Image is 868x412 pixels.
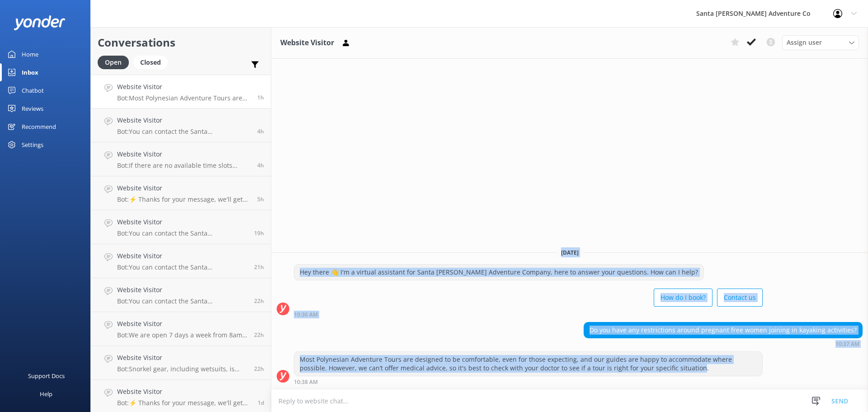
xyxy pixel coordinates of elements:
[91,346,271,380] a: Website VisitorBot:Snorkel gear, including wetsuits, is available for rent at our island storefro...
[40,385,52,403] div: Help
[91,278,271,312] a: Website VisitorBot:You can contact the Santa [PERSON_NAME] Adventure Co. team at [PHONE_NUMBER], ...
[257,195,264,203] span: Sep 18 2025 06:17am (UTC -07:00) America/Tijuana
[22,45,38,63] div: Home
[117,217,247,227] h4: Website Visitor
[117,94,250,102] p: Bot: Most Polynesian Adventure Tours are designed to be comfortable, even for those expecting, an...
[117,183,250,193] h4: Website Visitor
[117,285,247,295] h4: Website Visitor
[28,367,65,385] div: Support Docs
[117,161,250,170] p: Bot: If there are no available time slots showing online, the trip is likely full. You can reach ...
[280,37,334,49] h3: Website Visitor
[117,251,247,261] h4: Website Visitor
[294,312,318,317] strong: 10:36 AM
[254,365,264,373] span: Sep 17 2025 01:24pm (UTC -07:00) America/Tijuana
[117,149,250,159] h4: Website Visitor
[91,312,271,346] a: Website VisitorBot:We are open 7 days a week from 8am to 5pm.22h
[254,331,264,339] span: Sep 17 2025 01:26pm (UTC -07:00) America/Tijuana
[91,109,271,142] a: Website VisitorBot:You can contact the Santa [PERSON_NAME] Adventure Co. team at [PHONE_NUMBER], ...
[584,341,863,347] div: Sep 18 2025 10:37am (UTC -07:00) America/Tijuana
[584,322,862,338] div: Do you have any restrictions around pregnant free women joining in kayaking activities?
[22,118,56,136] div: Recommend
[787,38,822,47] span: Assign user
[782,35,859,50] div: Assign User
[91,244,271,278] a: Website VisitorBot:You can contact the Santa [PERSON_NAME] Adventure Co. team at [PHONE_NUMBER], ...
[654,289,712,307] button: How do I book?
[294,265,703,280] div: Hey there 👋 I'm a virtual assistant for Santa [PERSON_NAME] Adventure Company, here to answer you...
[294,379,318,385] strong: 10:38 AM
[14,15,66,30] img: yonder-white-logo.png
[98,56,129,69] div: Open
[22,99,43,118] div: Reviews
[257,161,264,169] span: Sep 18 2025 07:27am (UTC -07:00) America/Tijuana
[117,115,250,125] h4: Website Visitor
[117,263,247,271] p: Bot: You can contact the Santa [PERSON_NAME] Adventure Co. team at [PHONE_NUMBER], or by emailing...
[22,63,38,81] div: Inbox
[254,263,264,271] span: Sep 17 2025 03:08pm (UTC -07:00) America/Tijuana
[117,399,251,407] p: Bot: ⚡ Thanks for your message, we'll get back to you as soon as we can. You're also welcome to k...
[133,57,172,67] a: Closed
[258,399,264,407] span: Sep 17 2025 12:07pm (UTC -07:00) America/Tijuana
[22,81,44,99] div: Chatbot
[117,331,247,339] p: Bot: We are open 7 days a week from 8am to 5pm.
[117,387,251,397] h4: Website Visitor
[835,341,859,347] strong: 10:37 AM
[717,289,763,307] button: Contact us
[556,249,584,256] span: [DATE]
[98,57,133,67] a: Open
[117,82,250,92] h4: Website Visitor
[117,353,247,363] h4: Website Visitor
[294,352,762,376] div: Most Polynesian Adventure Tours are designed to be comfortable, even for those expecting, and our...
[254,229,264,237] span: Sep 17 2025 04:59pm (UTC -07:00) America/Tijuana
[22,136,43,154] div: Settings
[117,365,247,373] p: Bot: Snorkel gear, including wetsuits, is available for rent at our island storefront and does no...
[117,319,247,329] h4: Website Visitor
[117,195,250,204] p: Bot: ⚡ Thanks for your message, we'll get back to you as soon as we can. You're also welcome to k...
[91,210,271,244] a: Website VisitorBot:You can contact the Santa [PERSON_NAME] Adventure Co. team at [PHONE_NUMBER], ...
[133,56,168,69] div: Closed
[294,379,763,385] div: Sep 18 2025 10:38am (UTC -07:00) America/Tijuana
[257,94,264,101] span: Sep 18 2025 10:37am (UTC -07:00) America/Tijuana
[91,176,271,210] a: Website VisitorBot:⚡ Thanks for your message, we'll get back to you as soon as we can. You're als...
[117,297,247,305] p: Bot: You can contact the Santa [PERSON_NAME] Adventure Co. team at [PHONE_NUMBER], or by emailing...
[254,297,264,305] span: Sep 17 2025 01:35pm (UTC -07:00) America/Tijuana
[117,128,250,136] p: Bot: You can contact the Santa [PERSON_NAME] Adventure Co. team at [PHONE_NUMBER], or by emailing...
[117,229,247,237] p: Bot: You can contact the Santa [PERSON_NAME] Adventure Co. team at [PHONE_NUMBER], or by emailing...
[294,311,763,317] div: Sep 18 2025 10:36am (UTC -07:00) America/Tijuana
[91,142,271,176] a: Website VisitorBot:If there are no available time slots showing online, the trip is likely full. ...
[257,128,264,135] span: Sep 18 2025 07:36am (UTC -07:00) America/Tijuana
[91,75,271,109] a: Website VisitorBot:Most Polynesian Adventure Tours are designed to be comfortable, even for those...
[98,34,264,51] h2: Conversations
